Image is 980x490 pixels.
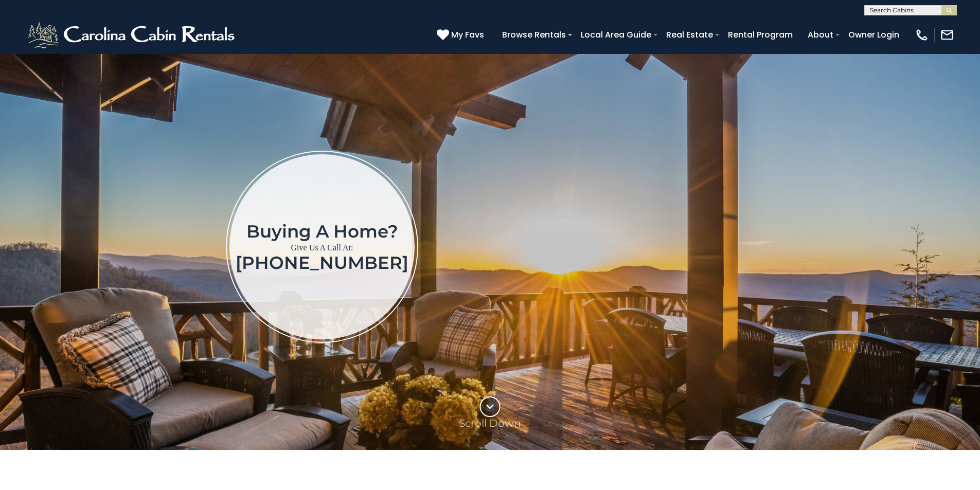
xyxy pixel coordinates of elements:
a: Browse Rentals [497,26,571,44]
h1: Buying a home? [236,222,408,241]
span: My Favs [451,28,484,41]
a: Rental Program [723,26,798,44]
a: Local Area Guide [576,26,656,44]
a: About [803,26,839,44]
a: Owner Login [843,26,904,44]
iframe: New Contact Form [584,108,920,385]
img: mail-regular-white.png [940,28,954,42]
p: Give Us A Call At: [236,241,408,255]
p: Scroll Down [459,417,521,429]
img: phone-regular-white.png [915,28,929,42]
img: White-1-2.png [26,20,239,50]
a: My Favs [437,28,487,42]
a: Real Estate [661,26,718,44]
a: [PHONE_NUMBER] [236,252,408,274]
